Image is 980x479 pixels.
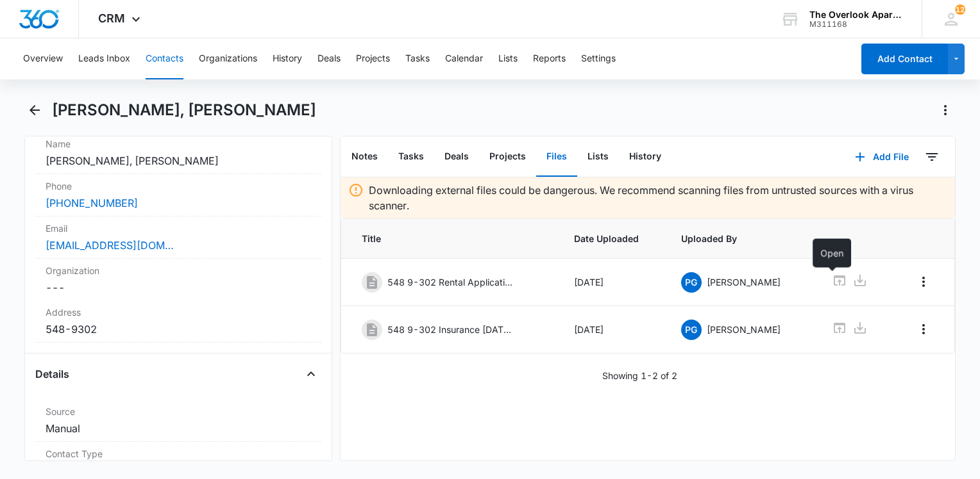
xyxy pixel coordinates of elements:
[46,280,311,295] dd: ---
[46,238,174,253] a: [EMAIL_ADDRESS][DOMAIN_NAME]
[445,38,483,79] button: Calendar
[619,137,672,177] button: History
[273,38,302,79] button: History
[46,264,311,277] label: Organization
[356,38,390,79] button: Projects
[842,142,922,172] button: Add File
[46,137,311,150] label: Name
[809,10,903,20] div: account name
[301,364,321,384] button: Close
[46,447,311,460] label: Contact Type
[922,147,942,167] button: Filters
[35,366,69,382] h4: Details
[498,38,518,79] button: Lists
[23,38,63,79] button: Overview
[35,132,321,174] div: Name[PERSON_NAME], [PERSON_NAME]
[913,319,934,339] button: Overflow Menu
[536,137,577,177] button: Files
[559,259,665,306] td: [DATE]
[46,405,311,418] label: Source
[434,137,479,177] button: Deals
[46,321,311,337] dd: 548-9302
[199,38,257,79] button: Organizations
[52,101,316,120] h1: [PERSON_NAME], [PERSON_NAME]
[533,38,566,79] button: Reports
[387,275,516,289] p: 548 9-302 Rental Applications
[574,232,650,245] span: Date Uploaded
[809,20,903,29] div: account id
[861,44,948,74] button: Add Contact
[955,4,965,15] span: 12
[35,174,321,216] div: Phone[PHONE_NUMBER]
[35,259,321,300] div: Organization---
[341,137,388,177] button: Notes
[387,323,516,336] p: 548 9-302 Insurance [DATE]-[DATE]
[813,239,851,268] div: Open
[35,216,321,259] div: Email[EMAIL_ADDRESS][DOMAIN_NAME]
[577,137,619,177] button: Lists
[362,232,543,245] span: Title
[46,153,311,168] dd: [PERSON_NAME], [PERSON_NAME]
[405,38,430,79] button: Tasks
[681,320,702,340] span: PG
[681,232,802,245] span: Uploaded By
[707,323,781,336] p: [PERSON_NAME]
[559,306,665,353] td: [DATE]
[369,183,947,213] p: Downloading external files could be dangerous. We recommend scanning files from untrusted sources...
[146,38,183,79] button: Contacts
[35,300,321,343] div: Address548-9302
[955,4,965,15] div: notifications count
[98,12,125,25] span: CRM
[46,179,311,193] label: Phone
[46,195,138,211] a: [PHONE_NUMBER]
[913,272,934,292] button: Overflow Menu
[581,38,616,79] button: Settings
[479,137,536,177] button: Projects
[46,305,311,319] label: Address
[24,100,44,120] button: Back
[46,421,311,436] dd: Manual
[35,400,321,442] div: SourceManual
[681,272,702,293] span: PG
[707,275,781,289] p: [PERSON_NAME]
[388,137,434,177] button: Tasks
[935,100,956,120] button: Actions
[46,222,311,235] label: Email
[78,38,130,79] button: Leads Inbox
[602,369,677,382] p: Showing 1-2 of 2
[317,38,341,79] button: Deals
